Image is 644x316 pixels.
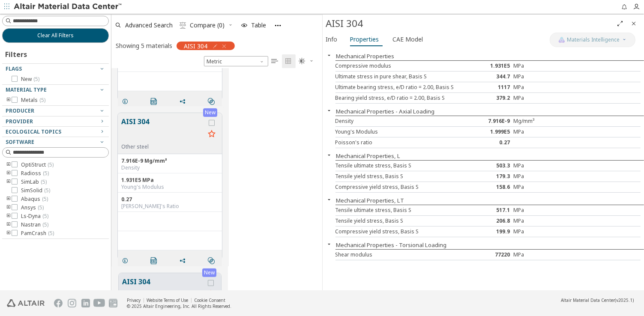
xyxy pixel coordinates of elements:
div: Tensile yield stress, Basis S [335,218,463,224]
span: ( 5 ) [42,221,48,228]
i: toogle group [6,213,12,220]
button: AISI 304 [122,277,204,304]
span: AISI 304 [184,42,207,50]
button: PDF Download [147,252,165,269]
div: New [203,108,217,117]
i:  [150,98,157,105]
i:  [299,58,306,65]
button: Details [118,252,136,269]
div: New [202,268,216,277]
span: Flags [6,65,22,72]
i:  [285,58,292,65]
i: toogle group [6,179,12,185]
button: Favorite [204,288,218,301]
button: AISI 304 [121,116,205,143]
button: Close [323,241,336,247]
button: AI CopilotMaterials Intelligence [550,33,635,47]
div: Tensile ultimate stress, Basis S [335,162,463,169]
button: Similar search [204,93,222,110]
i:  [208,98,215,105]
span: OptiStruct [21,161,54,168]
div: MPa [513,128,564,135]
span: Altair Material Data Center [561,297,615,303]
span: Materials Intelligence [567,36,620,43]
div: MPa [513,84,564,91]
button: Mechanical Properties - Torsional Loading [336,241,447,249]
div: 0.27 [462,139,513,146]
i: toogle group [6,196,12,203]
div: MPa [513,184,564,191]
span: Nastran [21,221,48,228]
button: Mechanical Properties, L [336,152,401,160]
img: AI Copilot [558,36,565,43]
span: Ecological Topics [6,128,61,135]
i: toogle group [6,221,12,228]
i: toogle group [6,170,12,177]
div: Tensile ultimate stress, Basis S [335,207,463,214]
div: Bearing yield stress, e/D ratio = 2.00, Basis S [335,95,463,101]
span: Producer [6,107,34,114]
button: Ecological Topics [2,127,109,137]
button: Mechanical Properties [336,52,395,60]
span: ( 5 ) [41,178,47,185]
div: Filters [2,43,31,63]
div: Young's Modulus [335,128,463,135]
i: toogle group [6,230,12,237]
button: Similar search [204,252,222,269]
div: 503.3 [462,162,513,169]
div: Other steel [121,143,205,150]
div: 7.916E-9 Mg/mm³ [121,158,219,164]
div: MPa [513,207,564,214]
div: Young's Modulus [121,184,219,191]
span: Table [251,22,266,28]
button: Details [118,93,136,110]
div: 1.931E5 [462,63,513,69]
div: (v2025.1) [561,297,634,303]
span: Properties [350,33,379,46]
div: MPa [513,63,564,69]
span: PamCrash [21,230,54,237]
div: 1.999E5 [462,128,513,135]
div: Unit System [204,56,268,66]
button: Software [2,137,109,147]
span: Provider [6,118,33,125]
img: Altair Engineering [7,299,45,307]
span: Info [326,33,338,46]
div: Poisson's ratio [335,139,463,146]
button: Close [323,196,336,203]
i:  [180,22,186,29]
div: 158.6 [462,184,513,191]
div: 0.27 [121,196,219,203]
div: 77220 [462,251,513,258]
button: Full Screen [613,17,627,30]
button: Mechanical Properties - Axial Loading [336,107,435,115]
span: ( 5 ) [42,195,48,203]
div: 1.931E5 MPa [121,177,219,184]
span: Metric [204,56,268,66]
span: Ls-Dyna [21,213,48,220]
button: Mechanical Properties, LT [336,197,404,204]
div: Compressive modulus [335,63,463,69]
div: 7.916E-9 [462,118,513,125]
div: MPa [513,95,564,101]
div: Ultimate stress in pure shear, Basis S [335,73,463,80]
span: SimLab [21,179,47,185]
button: Producer [2,106,109,116]
a: Privacy [127,297,141,303]
div: 199.9 [462,228,513,235]
div: grid [111,68,322,291]
div: 379.2 [462,95,513,101]
span: ( 5 ) [38,204,44,211]
i:  [272,58,279,65]
button: Provider [2,116,109,127]
span: CAE Model [393,33,423,46]
span: Clear All Filters [37,32,74,39]
button: Flags [2,64,109,74]
div: [PERSON_NAME]'s Ratio [121,203,219,210]
span: Abaqus [21,196,48,203]
div: Compressive yield stress, Basis S [335,228,463,235]
button: PDF Download [147,93,165,110]
button: Close [627,17,641,30]
span: Ansys [21,204,44,211]
button: Share [175,93,193,110]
